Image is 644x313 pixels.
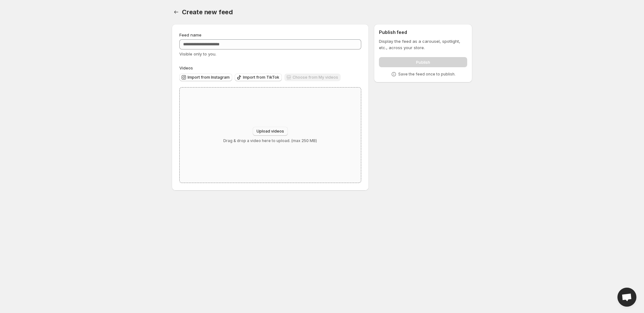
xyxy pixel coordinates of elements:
[182,8,233,16] span: Create new feed
[243,75,279,80] span: Import from TikTok
[253,127,288,136] button: Upload videos
[235,74,282,81] button: Import from TikTok
[398,72,455,77] p: Save the feed once to publish.
[379,38,467,51] p: Display the feed as a carousel, spotlight, etc., across your store.
[179,51,216,56] span: Visible only to you.
[223,138,317,143] p: Drag & drop a video here to upload. (max 250 MB)
[179,32,201,37] span: Feed name
[257,129,284,134] span: Upload videos
[617,288,636,307] div: Open chat
[379,29,467,36] h2: Publish feed
[179,74,232,81] button: Import from Instagram
[188,75,230,80] span: Import from Instagram
[172,8,181,16] button: Settings
[179,65,193,70] span: Videos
